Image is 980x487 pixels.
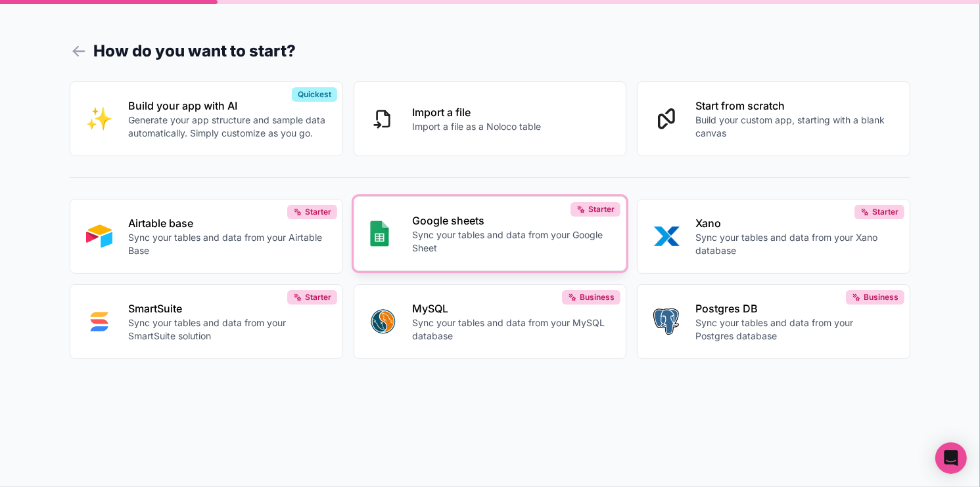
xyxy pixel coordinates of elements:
img: POSTGRES [653,308,679,335]
p: Sync your tables and data from your Airtable Base [128,231,327,257]
span: Starter [588,204,615,215]
p: Sync your tables and data from your SmartSuite solution [128,316,327,343]
p: Xano [695,215,894,231]
p: MySQL [412,301,611,316]
p: Build your app with AI [128,98,327,114]
span: Business [864,292,898,303]
p: Generate your app structure and sample data automatically. Simply customize as you go. [128,114,327,140]
img: INTERNAL_WITH_AI [86,106,112,132]
p: Sync your tables and data from your Xano database [695,231,894,257]
p: Import a file as a Noloco table [412,120,541,133]
p: Import a file [412,104,541,120]
img: AIRTABLE [86,223,112,249]
p: Build your custom app, starting with a blank canvas [695,114,894,140]
div: Quickest [292,87,337,102]
button: XANOXanoSync your tables and data from your Xano databaseStarter [637,199,910,274]
span: Starter [872,207,898,217]
button: AIRTABLEAirtable baseSync your tables and data from your Airtable BaseStarter [70,199,343,274]
button: MYSQLMySQLSync your tables and data from your MySQL databaseBusiness [354,284,627,359]
p: Postgres DB [695,301,894,316]
button: Import a fileImport a file as a Noloco table [354,81,627,156]
button: POSTGRESPostgres DBSync your tables and data from your Postgres databaseBusiness [637,284,910,359]
p: Airtable base [128,215,327,231]
button: Start from scratchBuild your custom app, starting with a blank canvas [637,81,910,156]
p: Sync your tables and data from your Google Sheet [412,228,611,255]
span: Starter [305,207,331,217]
span: Starter [305,292,331,303]
img: SMART_SUITE [86,308,112,335]
img: MYSQL [370,308,396,335]
p: Google sheets [412,213,611,228]
img: GOOGLE_SHEETS [370,221,389,247]
img: XANO [653,223,680,249]
button: GOOGLE_SHEETSGoogle sheetsSync your tables and data from your Google SheetStarter [354,196,627,271]
p: Sync your tables and data from your MySQL database [412,316,611,343]
span: Business [580,292,615,303]
button: SMART_SUITESmartSuiteSync your tables and data from your SmartSuite solutionStarter [70,284,343,359]
p: SmartSuite [128,301,327,316]
div: Open Intercom Messenger [935,442,967,474]
h1: How do you want to start? [70,39,910,63]
p: Sync your tables and data from your Postgres database [695,316,894,343]
button: INTERNAL_WITH_AIBuild your app with AIGenerate your app structure and sample data automatically. ... [70,81,343,156]
p: Start from scratch [695,98,894,114]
